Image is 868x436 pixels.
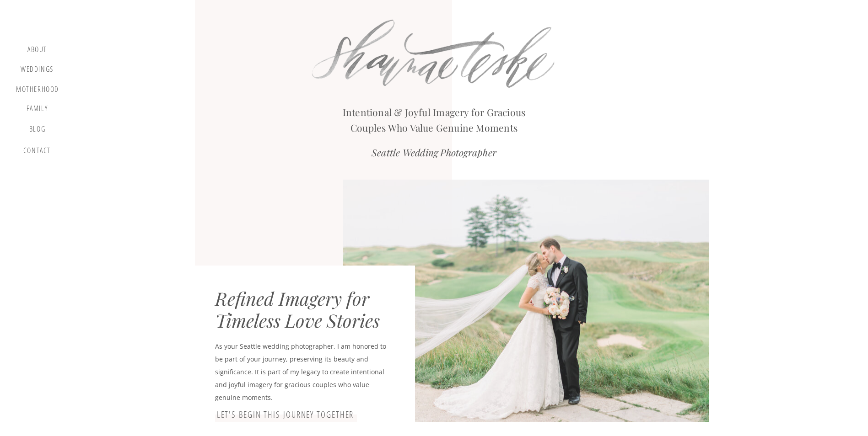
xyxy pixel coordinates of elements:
a: let's begin this journey together [215,409,356,420]
a: Family [20,104,54,116]
h2: Intentional & Joyful Imagery for Gracious Couples Who Value Genuine Moments [333,105,536,131]
p: As your Seattle wedding photographer, I am honored to be part of your journey, preserving its bea... [215,340,394,394]
a: Weddings [20,65,54,76]
a: contact [22,146,53,159]
a: blog [24,125,51,138]
div: Refined Imagery for Timeless Love Stories [215,287,399,331]
i: Seattle Wedding Photographer [372,146,496,159]
a: about [24,45,51,56]
a: motherhood [16,85,59,95]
